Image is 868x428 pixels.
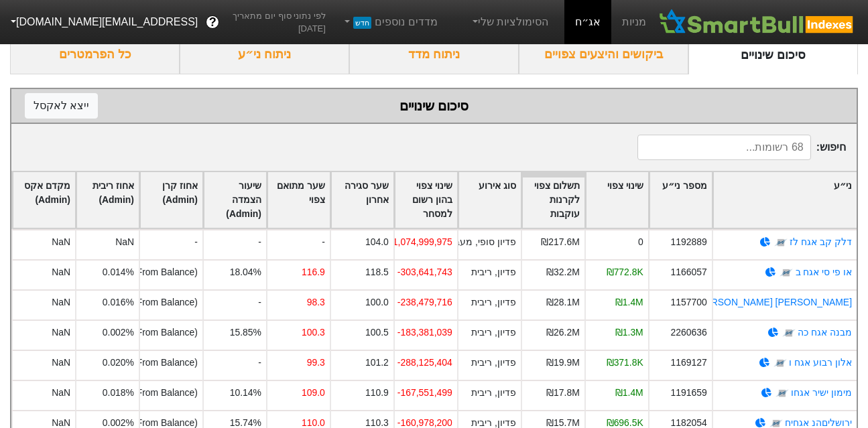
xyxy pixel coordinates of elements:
[267,172,330,228] div: Toggle SortBy
[103,326,134,340] div: 0.002%
[546,356,580,370] div: ₪19.9M
[671,386,707,400] div: 1191659
[52,295,70,309] div: NaN
[519,35,688,74] div: ביקושים והיצעים צפויים
[13,172,75,228] div: Toggle SortBy
[302,265,325,279] div: 116.9
[615,326,643,340] div: ₪1.3M
[408,235,515,249] div: פדיון סופי, מעבר בין מדדים
[365,386,389,400] div: 110.9
[52,326,70,340] div: NaN
[209,13,216,31] span: ?
[773,356,787,370] img: tase link
[586,172,648,228] div: Toggle SortBy
[638,235,643,249] div: 0
[713,172,857,228] div: Toggle SortBy
[615,295,643,309] div: ₪1.4M
[657,9,857,35] img: SmartBull
[789,357,852,368] a: אלון רבוע אגח ו
[688,35,858,74] div: סיכום שינויים
[103,356,134,370] div: 0.020%
[774,236,788,249] img: tase link
[227,9,326,35] span: לפי נתוני סוף יום מתאריך [DATE]
[365,356,389,370] div: 101.2
[471,295,516,309] div: פדיון, ריבית
[791,387,852,398] a: מימון ישיר אגחו
[782,326,796,340] img: tase link
[607,265,643,279] div: ₪772.8K
[397,326,452,340] div: -183,381,039
[615,386,643,400] div: ₪1.4M
[52,265,70,279] div: NaN
[52,386,70,400] div: NaN
[349,35,519,74] div: ניתוח מדד
[365,235,389,249] div: 104.0
[180,35,349,74] div: ניתוח ני״ע
[790,236,852,247] a: דלק קב אגח לז
[671,295,707,309] div: 1157700
[649,172,712,228] div: Toggle SortBy
[140,172,202,228] div: Toggle SortBy
[796,267,852,277] a: או פי סי אגח ב
[546,265,580,279] div: ₪32.2M
[202,350,266,380] div: -
[204,172,266,228] div: Toggle SortBy
[541,235,579,249] div: ₪217.6M
[230,265,261,279] div: 18.04%
[458,172,521,228] div: Toggle SortBy
[230,326,261,340] div: 15.85%
[307,356,325,370] div: 99.3
[637,135,811,160] input: 68 רשומות...
[52,235,70,249] div: NaN
[637,135,846,160] span: חיפוש :
[471,326,516,340] div: פדיון, ריבית
[202,229,266,259] div: -
[546,326,580,340] div: ₪26.2M
[397,386,452,400] div: -167,551,499
[671,235,707,249] div: 1192889
[302,326,325,340] div: 100.3
[471,356,516,370] div: פדיון, ריבית
[307,295,325,309] div: 98.3
[546,386,580,400] div: ₪17.8M
[546,295,580,309] div: ₪28.1M
[302,386,325,400] div: 109.0
[103,265,134,279] div: 0.014%
[389,235,452,249] div: -1,074,999,975
[607,356,643,370] div: ₪371.8K
[671,326,707,340] div: 2260636
[671,356,707,370] div: 1169127
[365,295,389,309] div: 100.0
[397,265,452,279] div: -303,641,743
[464,9,554,35] a: הסימולציות שלי
[52,356,70,370] div: NaN
[25,93,98,119] button: ייצא לאקסל
[471,265,516,279] div: פדיון, ריבית
[471,386,516,400] div: פדיון, ריבית
[395,172,457,228] div: Toggle SortBy
[365,265,389,279] div: 118.5
[776,386,789,400] img: tase link
[671,265,707,279] div: 1166057
[103,386,134,400] div: 0.018%
[397,356,452,370] div: -288,125,404
[202,289,266,319] div: -
[103,295,134,309] div: 0.016%
[365,326,389,340] div: 100.5
[336,9,443,35] a: מדדים נוספיםחדש
[780,266,793,279] img: tase link
[353,17,371,29] span: חדש
[10,35,180,74] div: כל הפרמטרים
[397,295,452,309] div: -238,479,716
[331,172,393,228] div: Toggle SortBy
[690,297,852,307] a: [PERSON_NAME] [PERSON_NAME] ז
[798,327,852,338] a: מבנה אגח כה
[266,229,330,259] div: -
[115,235,134,249] div: NaN
[785,417,852,428] a: ירושליםהנ אגחיח
[139,229,202,259] div: -
[25,96,843,116] div: סיכום שינויים
[76,172,139,228] div: Toggle SortBy
[522,172,584,228] div: Toggle SortBy
[230,386,261,400] div: 10.14%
